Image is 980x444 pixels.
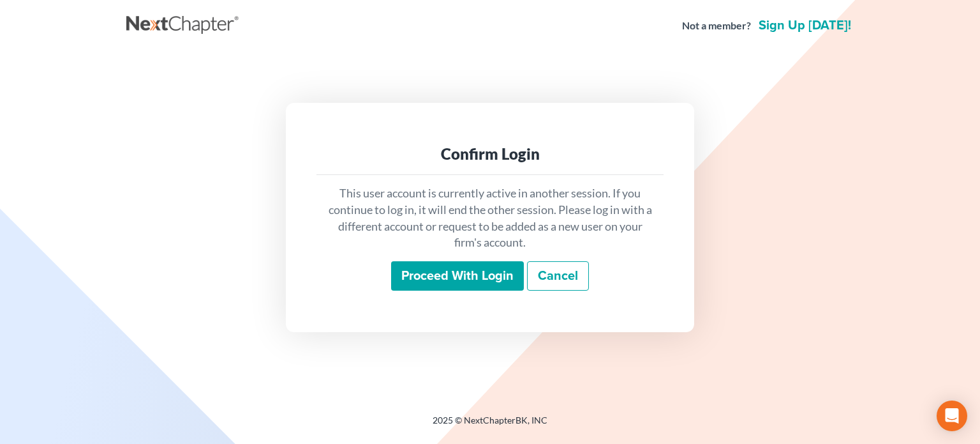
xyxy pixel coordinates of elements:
div: Confirm Login [327,144,653,164]
strong: Not a member? [682,19,751,33]
a: Cancel [527,261,589,291]
p: This user account is currently active in another session. If you continue to log in, it will end ... [327,185,653,251]
input: Proceed with login [391,261,524,291]
div: 2025 © NextChapterBK, INC [126,414,854,437]
div: Open Intercom Messenger [937,401,967,431]
a: Sign up [DATE]! [756,19,854,32]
